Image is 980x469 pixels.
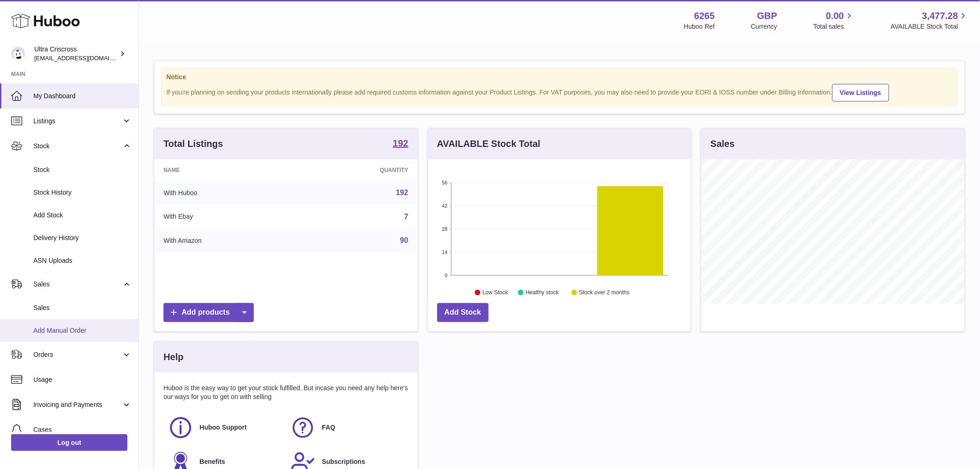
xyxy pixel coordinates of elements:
[322,457,365,466] span: Subscriptions
[166,73,953,82] strong: Notice
[163,303,254,322] a: Add products
[751,22,778,31] div: Currency
[442,203,447,209] text: 42
[442,180,447,185] text: 56
[813,10,854,31] a: 0.00 Total sales
[404,213,408,221] a: 7
[290,415,403,440] a: FAQ
[393,139,408,148] strong: 192
[33,375,132,384] span: Usage
[33,326,132,335] span: Add Manual Order
[442,226,447,232] text: 28
[922,10,958,22] span: 3,477.28
[33,142,122,151] span: Stock
[154,228,298,253] td: With Amazon
[11,47,25,61] img: internalAdmin-6265@internal.huboo.com
[200,423,247,432] span: Huboo Support
[154,159,298,181] th: Name
[684,22,715,31] div: Huboo Ref
[826,10,844,22] span: 0.00
[437,303,489,322] a: Add Stock
[445,273,447,278] text: 0
[33,165,132,174] span: Stock
[163,138,223,150] h3: Total Listings
[442,249,447,255] text: 14
[34,54,136,62] span: [EMAIL_ADDRESS][DOMAIN_NAME]
[33,117,122,126] span: Listings
[33,350,122,359] span: Orders
[757,10,777,22] strong: GBP
[694,10,715,22] strong: 6265
[396,189,408,196] a: 192
[483,290,509,296] text: Low Stock
[437,138,540,150] h3: AVAILABLE Stock Total
[813,22,854,31] span: Total sales
[526,290,559,296] text: Healthy stock
[163,351,183,363] h3: Help
[34,45,118,63] div: Ultra Criscross
[891,22,969,31] span: AVAILABLE Stock Total
[400,236,408,244] a: 90
[298,159,417,181] th: Quantity
[832,84,889,101] a: View Listings
[33,234,132,242] span: Delivery History
[166,82,953,101] div: If you're planning on sending your products internationally please add required customs informati...
[33,211,132,220] span: Add Stock
[710,138,735,150] h3: Sales
[200,457,225,466] span: Benefits
[33,92,132,101] span: My Dashboard
[33,188,132,197] span: Stock History
[322,423,335,432] span: FAQ
[11,434,127,451] a: Log out
[33,425,132,434] span: Cases
[579,290,629,296] text: Stock over 2 months
[33,256,132,265] span: ASN Uploads
[168,415,281,440] a: Huboo Support
[163,384,408,401] p: Huboo is the easy way to get your stock fulfilled. But incase you need any help here's our ways f...
[154,181,298,205] td: With Huboo
[891,10,969,31] a: 3,477.28 AVAILABLE Stock Total
[33,400,122,409] span: Invoicing and Payments
[393,139,408,150] a: 192
[33,280,122,289] span: Sales
[154,205,298,229] td: With Ebay
[33,304,132,312] span: Sales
